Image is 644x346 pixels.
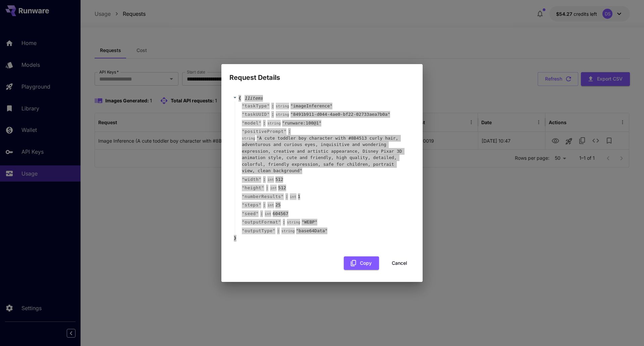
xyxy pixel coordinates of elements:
[267,203,274,207] span: int
[242,211,245,216] span: "
[265,212,271,216] span: int
[287,220,300,225] span: string
[263,202,266,208] span: :
[245,210,256,217] span: seed
[384,256,415,270] button: Cancel
[271,111,274,118] span: :
[256,211,259,216] span: "
[267,103,270,108] span: "
[270,186,277,190] span: int
[282,120,321,126] span: " runware:100@1 "
[242,177,245,182] span: "
[242,202,245,207] span: "
[261,185,264,190] span: "
[267,176,283,183] div: 512
[233,235,236,242] span: }
[242,219,245,225] span: "
[283,219,285,226] span: :
[245,176,259,183] span: width
[263,176,266,183] span: :
[302,219,317,225] span: " WEBP "
[245,111,267,118] span: taskUUID
[265,210,288,217] div: 604567
[259,177,261,182] span: "
[260,210,263,217] span: :
[285,193,288,200] span: :
[276,104,289,108] span: string
[242,103,245,108] span: "
[242,112,245,117] span: "
[242,120,245,126] span: "
[290,112,390,117] span: " 8491b911-d044-4ae0-bf22-02733aea7b0a "
[281,229,295,233] span: string
[245,96,263,101] span: 11 item s
[276,112,289,117] span: string
[290,195,297,199] span: int
[266,185,269,191] span: :
[290,193,301,200] div: 1
[245,120,259,127] span: model
[245,202,259,208] span: steps
[267,112,270,117] span: "
[245,128,284,135] span: positivePrompt
[270,185,286,191] div: 512
[278,219,281,225] span: "
[344,256,379,270] button: Copy
[245,228,272,234] span: outputType
[277,228,280,234] span: :
[242,136,255,141] span: string
[263,120,266,127] span: :
[273,228,275,233] span: "
[242,194,245,199] span: "
[245,185,261,191] span: height
[242,185,245,190] span: "
[245,103,267,109] span: taskType
[267,178,274,182] span: int
[267,121,281,126] span: string
[296,228,328,233] span: " base64Data "
[267,202,281,208] div: 25
[281,194,284,199] span: "
[245,219,278,226] span: outputFormat
[221,64,423,83] h2: Request Details
[245,193,281,200] span: numberResults
[242,228,245,233] span: "
[238,95,241,102] span: {
[271,103,274,109] span: :
[284,129,286,134] span: "
[242,136,402,174] span: " A cute toddler boy character with #8B4513 curly hair, adventurous and curious eyes, inquisitive...
[288,128,291,135] span: :
[259,202,261,207] span: "
[290,103,332,108] span: " imageInference "
[259,120,261,126] span: "
[242,129,245,134] span: "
